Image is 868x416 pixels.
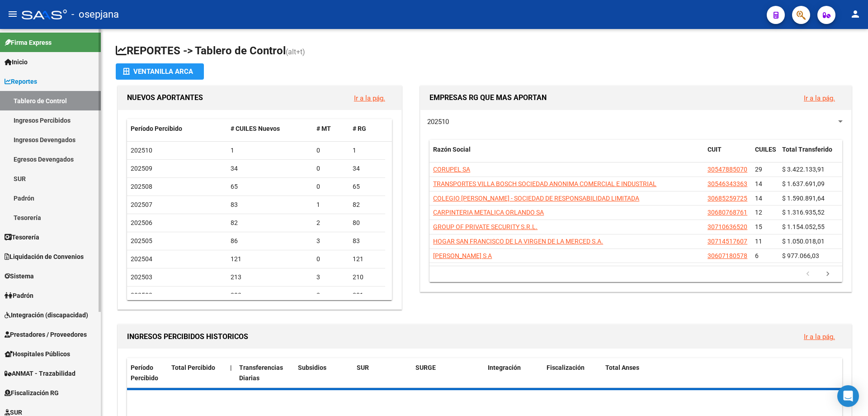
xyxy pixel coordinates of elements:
[353,125,366,132] span: # RG
[127,332,248,341] span: INGRESOS PERCIBIDOS HISTORICOS
[778,140,842,170] datatable-header-cell: Total Transferido
[127,358,168,388] datatable-header-cell: Período Percibido
[5,291,33,301] span: Padrón
[353,182,382,192] div: 65
[433,166,470,173] span: CORUPEL SA
[131,364,158,382] span: Período Percibido
[316,200,345,210] div: 1
[353,272,382,282] div: 210
[782,238,825,245] span: $ 1.050.018,01
[547,364,585,371] span: Fiscalización
[5,271,34,281] span: Sistema
[231,125,280,132] span: # CUILES Nuevos
[316,163,345,174] div: 0
[353,145,382,156] div: 1
[349,119,385,139] datatable-header-cell: # RG
[127,93,203,102] span: NUEVOS APORTANTES
[5,38,52,48] span: Firma Express
[850,9,861,19] mat-icon: person
[708,209,747,216] span: 30680768761
[605,364,639,371] span: Total Anses
[316,145,345,156] div: 0
[227,119,313,139] datatable-header-cell: # CUILES Nuevos
[116,43,854,59] h1: REPORTES -> Tablero de Control
[231,145,310,156] div: 1
[429,140,704,170] datatable-header-cell: Razón Social
[602,358,835,388] datatable-header-cell: Total Anses
[797,90,842,106] button: Ir a la pág.
[231,163,310,174] div: 34
[415,364,436,371] span: SURGE
[755,252,759,259] span: 6
[353,200,382,210] div: 82
[427,118,449,126] span: 202510
[708,252,747,259] span: 30607180578
[782,195,825,202] span: $ 1.590.891,64
[353,236,382,246] div: 83
[131,165,152,172] span: 202509
[316,218,345,228] div: 2
[433,195,639,202] span: COLEGIO [PERSON_NAME] - SOCIEDAD DE RESPONSABILIDAD LIMITADA
[7,9,18,19] mat-icon: menu
[71,5,119,24] span: - osepjana
[131,201,152,208] span: 202507
[116,63,204,80] button: Ventanilla ARCA
[412,358,484,388] datatable-header-cell: SURGE
[484,358,543,388] datatable-header-cell: Integración
[131,125,182,132] span: Período Percibido
[357,364,369,371] span: SUR
[239,364,283,382] span: Transferencias Diarias
[433,238,603,245] span: HOGAR SAN FRANCISCO DE LA VIRGEN DE LA MERCED S.A.
[347,90,392,106] button: Ir a la pág.
[804,94,835,102] a: Ir a la pág.
[123,63,197,80] div: Ventanilla ARCA
[797,328,842,345] button: Ir a la pág.
[5,77,37,86] span: Reportes
[171,364,215,371] span: Total Percibido
[782,209,825,216] span: $ 1.316.935,52
[231,254,310,264] div: 121
[755,195,762,202] span: 14
[131,183,152,190] span: 202508
[354,94,385,102] a: Ir a la pág.
[353,163,382,174] div: 34
[168,358,226,388] datatable-header-cell: Total Percibido
[5,330,87,339] span: Prestadores / Proveedores
[5,388,59,398] span: Fiscalización RG
[236,358,294,388] datatable-header-cell: Transferencias Diarias
[298,364,326,371] span: Subsidios
[316,290,345,301] div: 2
[782,180,825,187] span: $ 1.637.691,09
[708,238,747,245] span: 30714517607
[488,364,521,371] span: Integración
[131,292,152,299] span: 202502
[5,232,39,242] span: Tesorería
[5,368,75,378] span: ANMAT - Trazabilidad
[231,272,310,282] div: 213
[755,238,762,245] span: 11
[837,385,859,407] div: Open Intercom Messenger
[131,147,152,154] span: 202510
[131,273,152,281] span: 202503
[782,166,825,173] span: $ 3.422.133,91
[708,146,722,153] span: CUIT
[543,358,602,388] datatable-header-cell: Fiscalización
[5,349,70,359] span: Hospitales Públicos
[708,180,747,187] span: 30546343363
[226,358,236,388] datatable-header-cell: |
[755,209,762,216] span: 12
[433,209,544,216] span: CARPINTERIA METALICA ORLANDO SA
[708,223,747,230] span: 30710636520
[708,166,747,173] span: 30547885070
[316,125,331,132] span: # MT
[5,310,88,320] span: Integración (discapacidad)
[131,219,152,226] span: 202506
[353,254,382,264] div: 121
[127,119,227,139] datatable-header-cell: Período Percibido
[433,180,656,187] span: TRANSPORTES VILLA BOSCH SOCIEDAD ANONIMA COMERCIAL E INDUSTRIAL
[704,140,751,170] datatable-header-cell: CUIT
[433,146,471,153] span: Razón Social
[5,57,28,67] span: Inicio
[231,182,310,192] div: 65
[819,269,836,279] a: go to next page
